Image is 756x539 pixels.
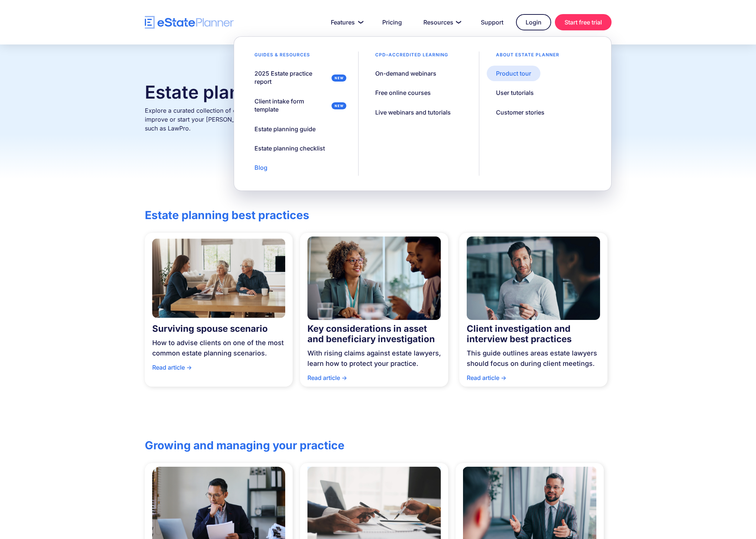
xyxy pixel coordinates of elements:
[496,108,544,116] div: Customer stories
[300,233,448,387] a: Key considerations in asset and beneficiary investigationWith rising claims against estate lawyer...
[375,89,431,97] div: Free online courses
[245,121,325,137] a: Estate planning guide
[487,66,540,81] a: Product tour
[373,15,411,30] a: Pricing
[254,125,316,133] div: Estate planning guide
[145,106,472,142] p: Explore a curated collection of estate planning guides and articles for estate lawyers and adviso...
[245,52,319,62] div: Guides & resources
[366,85,440,100] a: Free online courses
[366,105,460,120] a: Live webinars and tutorials
[145,233,293,387] a: Surviving spouse scenarioHow to advise clients on one of the most common estate planning scenario...
[145,16,234,29] a: home
[307,373,441,387] div: Read article ->
[366,66,446,81] a: On-demand webinars
[145,208,355,222] h2: Estate planning best practices
[555,14,612,30] a: Start free trial
[254,144,325,152] div: Estate planning checklist
[487,85,543,100] a: User tutorials
[152,362,286,376] div: Read article ->
[487,105,554,120] a: Customer stories
[152,324,286,334] div: Surviving spouse scenario
[496,89,534,97] div: User tutorials
[375,108,451,116] div: Live webinars and tutorials
[366,52,457,62] div: CPD–accredited learning
[322,15,370,30] a: Features
[245,93,351,118] a: Client intake form template
[487,52,569,62] div: About estate planner
[414,15,468,30] a: Resources
[145,439,355,452] h2: Growing and managing your practice
[307,324,441,344] div: Key considerations in asset and beneficiary investigation
[152,334,286,362] div: How to advise clients on one of the most common estate planning scenarios.
[516,14,551,30] a: Login
[245,160,277,175] a: Blog
[467,373,600,387] div: Read article ->
[496,69,531,77] div: Product tour
[245,140,334,156] a: Estate planning checklist
[254,69,329,86] div: 2025 Estate practice report
[375,69,436,77] div: On-demand webinars
[472,15,512,30] a: Support
[467,344,600,373] div: This guide outlines areas estate lawyers should focus on during client meetings.
[459,233,607,387] a: Client investigation and interview best practicesThis guide outlines areas estate lawyers should ...
[467,324,600,344] div: Client investigation and interview best practices
[254,97,329,114] div: Client intake form template
[254,163,267,172] div: Blog
[245,66,351,90] a: 2025 Estate practice report
[307,344,441,373] div: With rising claims against estate lawyers, learn how to protect your practice.
[145,82,612,103] h1: Estate planning resources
